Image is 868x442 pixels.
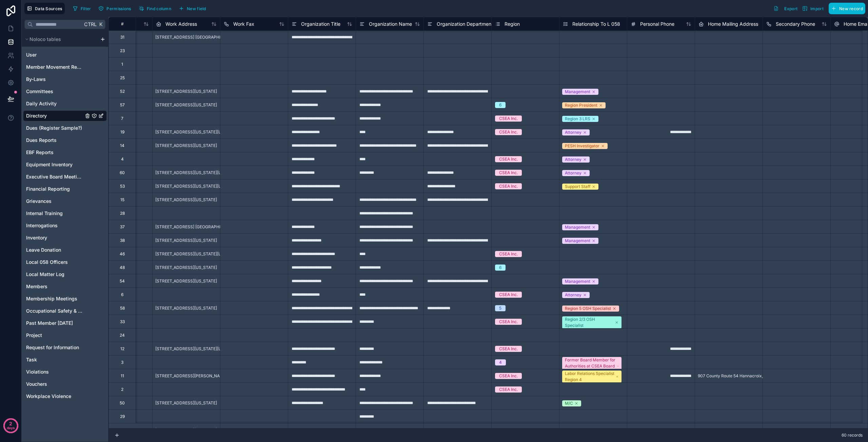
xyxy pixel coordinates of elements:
[120,238,125,243] div: 38
[155,306,217,311] span: [STREET_ADDRESS][US_STATE]
[839,6,863,11] span: New record
[106,6,131,11] span: Permissions
[810,6,824,11] span: Import
[499,265,501,271] div: 6
[120,143,124,148] div: 14
[155,102,217,108] span: [STREET_ADDRESS][US_STATE]
[771,3,800,14] button: Export
[165,21,197,27] span: Work Address
[121,116,123,121] div: 7
[499,346,518,352] div: CSEA Inc.
[136,3,174,14] button: Find column
[120,319,125,324] div: 33
[565,143,599,149] div: PESH Investigator
[499,359,502,365] div: 4
[499,319,518,325] div: CSEA Inc.
[187,6,206,11] span: New field
[565,400,573,406] div: M/C
[83,20,97,28] span: Ctrl
[565,357,616,375] div: Former Board Member for Authorities at CSEA Board of Directors
[120,211,125,216] div: 28
[155,184,240,189] span: [STREET_ADDRESS][US_STATE][US_STATE]
[120,170,125,175] div: 60
[565,116,590,122] div: Region 3 LRS
[120,306,125,311] div: 58
[120,427,125,433] div: 47
[155,89,217,94] span: [STREET_ADDRESS][US_STATE]
[565,292,581,298] div: Attorney
[572,21,620,27] span: Relationship To L 058
[176,3,209,14] button: New field
[155,427,217,433] span: [STREET_ADDRESS][US_STATE]
[640,21,674,27] span: Personal Phone
[776,21,815,27] span: Secondary Phone
[120,48,125,54] div: 23
[120,265,125,270] div: 48
[826,3,865,14] a: New record
[155,265,217,270] span: [STREET_ADDRESS][US_STATE]
[120,278,125,284] div: 54
[369,21,412,27] span: Organization Name
[120,102,125,108] div: 57
[499,386,518,393] div: CSEA Inc.
[708,21,758,27] span: Home Mailing Address
[565,371,614,383] div: Labor Relations Specialist Region 4
[120,333,125,338] div: 24
[98,22,103,27] span: K
[155,238,217,243] span: [STREET_ADDRESS][US_STATE]
[499,115,518,122] div: CSEA Inc.
[505,21,520,27] span: Region
[120,346,124,352] div: 12
[120,400,125,406] div: 50
[120,251,125,257] div: 46
[121,156,124,162] div: 4
[499,251,518,257] div: CSEA Inc.
[155,35,363,40] span: [STREET_ADDRESS] [GEOGRAPHIC_DATA], [GEOGRAPHIC_DATA], [US_STATE], 12209, [GEOGRAPHIC_DATA]
[437,21,493,27] span: Organization Department
[565,170,581,176] div: Attorney
[121,62,123,67] div: 1
[301,21,340,27] span: Organization Title
[155,346,240,352] span: [STREET_ADDRESS][US_STATE][US_STATE]
[842,433,863,438] span: 60 records
[9,420,12,427] p: 2
[120,75,125,81] div: 25
[70,3,94,14] button: Filter
[121,387,123,392] div: 2
[233,21,254,27] span: Work Fax
[155,170,240,175] span: [STREET_ADDRESS][US_STATE][US_STATE]
[120,89,125,94] div: 52
[565,184,590,190] div: Support Staff
[565,102,597,108] div: Region President
[121,292,123,297] div: 6
[800,3,826,14] button: Import
[35,6,62,11] span: Data Sources
[155,224,363,230] span: [STREET_ADDRESS] [GEOGRAPHIC_DATA], [GEOGRAPHIC_DATA], [US_STATE], 12209, [GEOGRAPHIC_DATA]
[499,156,518,162] div: CSEA Inc.
[155,278,217,284] span: [STREET_ADDRESS][US_STATE]
[499,373,518,379] div: CSEA Inc.
[155,251,240,257] span: [STREET_ADDRESS][US_STATE][US_STATE]
[114,21,131,26] div: #
[155,143,217,148] span: [STREET_ADDRESS][US_STATE]
[155,373,316,379] span: [STREET_ADDRESS][PERSON_NAME][PERSON_NAME][PERSON_NAME][US_STATE]
[565,278,590,285] div: Management
[96,3,133,14] button: Permissions
[120,35,124,40] div: 31
[7,423,15,433] p: days
[120,224,125,230] div: 37
[565,129,581,135] div: Attorney
[120,129,124,135] div: 19
[120,414,125,419] div: 29
[120,197,124,203] div: 15
[784,6,797,11] span: Export
[121,360,123,365] div: 3
[565,316,613,329] div: Region 2/3 OSH Specialist
[499,305,501,311] div: 5
[829,3,865,14] button: New record
[565,89,590,95] div: Management
[565,306,611,312] div: Region 5 OSH Specialist
[565,224,590,230] div: Management
[499,292,518,298] div: CSEA Inc.
[499,183,518,189] div: CSEA Inc.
